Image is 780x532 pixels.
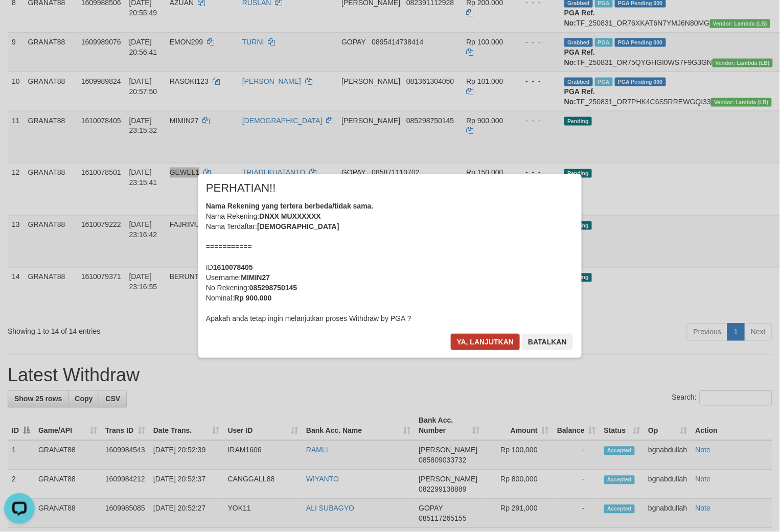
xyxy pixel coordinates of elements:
span: PERHATIAN!! [206,183,276,193]
button: Ya, lanjutkan [451,334,520,350]
button: Open LiveChat chat widget [4,4,35,35]
b: MIMIN27 [241,273,270,282]
div: Nama Rekening: Nama Terdaftar: =========== ID Username: No Rekening: Nominal: Apakah anda tetap i... [206,201,574,323]
b: Nama Rekening yang tertera berbeda/tidak sama. [206,202,374,210]
b: 1610078405 [213,263,253,271]
b: Rp 900.000 [234,294,271,302]
button: Batalkan [522,334,573,350]
b: DNXX MUXXXXXX [259,212,321,220]
b: 085298750145 [249,284,297,292]
b: [DEMOGRAPHIC_DATA] [257,222,339,230]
